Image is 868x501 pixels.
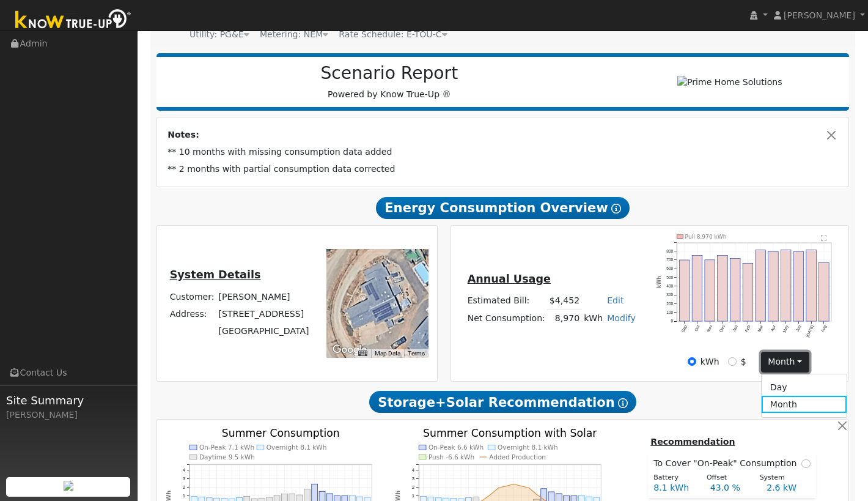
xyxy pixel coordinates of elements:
[762,379,847,396] a: Day
[782,324,790,333] text: May
[819,262,829,321] rect: onclick=""
[688,357,696,366] input: kWh
[216,322,311,340] td: [GEOGRAPHIC_DATA]
[547,310,581,327] td: 8,970
[607,313,636,323] a: Modify
[666,302,673,306] text: 200
[428,454,474,461] text: Push -6.6 kWh
[820,324,828,333] text: Aug
[520,486,522,488] circle: onclick=""
[701,355,719,368] label: kWh
[679,260,690,321] rect: onclick=""
[666,310,673,314] text: 100
[482,499,484,501] circle: onclick=""
[167,288,216,305] td: Customer:
[167,305,216,322] td: Address:
[666,292,673,297] text: 300
[329,342,370,358] a: Open this area in Google Maps (opens a new window)
[166,144,840,161] td: ** 10 months with missing consumption data added
[666,284,673,288] text: 400
[169,63,610,84] h2: Scenario Report
[756,250,766,321] rect: onclick=""
[6,392,131,409] span: Site Summary
[166,161,840,178] td: ** 2 months with partial consumption data corrected
[339,29,447,39] span: Alias: None
[182,494,185,499] text: 1
[376,197,629,219] span: Energy Consumption Overview
[656,276,661,288] text: kWh
[9,7,138,34] img: Know True-Up
[411,477,414,482] text: 3
[428,444,484,451] text: On-Peak 6.6 kWh
[680,324,688,333] text: Sep
[825,128,838,141] button: Close
[163,63,617,101] div: Powered by Know True-Up ®
[761,352,809,373] button: month
[489,454,546,461] text: Added Production
[6,409,131,421] div: [PERSON_NAME]
[506,486,507,488] circle: onclick=""
[666,266,673,270] text: 600
[216,305,311,322] td: [STREET_ADDRESS]
[753,473,806,483] div: System
[498,444,558,451] text: Overnight 8.1 kWh
[781,250,792,321] rect: onclick=""
[199,444,254,451] text: On-Peak 7.1 kWh
[611,204,621,213] i: Show Help
[653,457,801,470] span: To Cover "On-Peak" Consumption
[513,483,515,485] circle: onclick=""
[743,263,753,321] rect: onclick=""
[222,428,340,440] text: Summer Consumption
[408,350,425,357] a: Terms (opens in new tab)
[423,428,598,440] text: Summer Consumption with Solar
[647,481,704,494] div: 8.1 kWh
[182,485,185,491] text: 2
[666,275,673,279] text: 500
[694,324,701,332] text: Oct
[821,235,827,241] text: 
[535,494,537,495] circle: onclick=""
[182,468,185,473] text: 4
[490,494,492,495] circle: onclick=""
[719,324,726,333] text: Dec
[795,324,802,332] text: Jun
[411,494,414,499] text: 1
[465,292,547,310] td: Estimated Bill:
[671,319,673,323] text: 0
[732,324,738,332] text: Jan
[768,251,779,321] rect: onclick=""
[199,454,255,461] text: Daytime 9.5 kWh
[167,130,199,139] strong: Notes:
[705,260,715,322] rect: onclick=""
[806,250,817,321] rect: onclick=""
[760,481,817,494] div: 2.6 kW
[411,485,414,491] text: 2
[666,258,673,262] text: 700
[547,292,581,310] td: $4,452
[170,269,261,281] u: System Details
[741,355,746,368] label: $
[650,437,735,447] u: Recommendation
[704,481,760,494] div: 43.0 %
[375,349,400,358] button: Map Data
[182,477,185,482] text: 3
[618,398,628,408] i: Show Help
[784,10,855,20] span: [PERSON_NAME]
[666,248,673,253] text: 800
[260,28,328,41] div: Metering: NEM
[744,324,751,333] text: Feb
[369,391,636,413] span: Storage+Solar Recommendation
[582,310,605,327] td: kWh
[498,487,499,489] circle: onclick=""
[677,76,782,89] img: Prime Home Solutions
[528,487,530,489] circle: onclick=""
[468,273,551,285] u: Annual Usage
[805,324,815,338] text: [DATE]
[718,255,728,321] rect: onclick=""
[465,310,547,327] td: Net Consumption:
[757,324,764,333] text: Mar
[607,295,623,305] a: Edit
[411,468,414,473] text: 4
[267,444,327,451] text: Overnight 8.1 kWh
[647,473,701,483] div: Battery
